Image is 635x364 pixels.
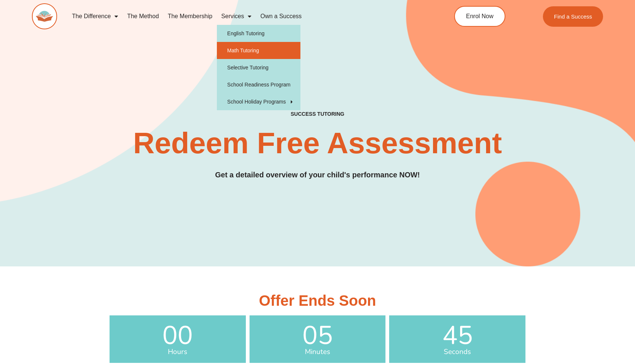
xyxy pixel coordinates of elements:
a: Find a Success [543,6,603,27]
span: Hours [110,348,246,355]
span: Enrol Now [466,13,494,19]
h2: Redeem Free Assessment [32,128,603,158]
a: English Tutoring [217,25,300,42]
a: Enrol Now [454,6,505,27]
span: 45 [389,323,525,348]
span: Find a Success [554,14,592,19]
a: Own a Success [256,8,306,25]
span: 00 [110,323,246,348]
h3: Offer Ends Soon [110,293,525,308]
h4: SUCCESS TUTORING​ [233,111,402,117]
a: The Method [123,8,163,25]
span: Seconds [389,348,525,355]
a: Math Tutoring [217,42,300,59]
a: Selective Tutoring [217,59,300,76]
a: School Readiness Program [217,76,300,93]
iframe: Chat Widget [508,280,635,364]
a: Services [217,8,256,25]
span: Minutes [250,348,386,355]
span: 05 [250,323,386,348]
ul: Services [217,25,300,110]
a: The Difference [68,8,123,25]
a: School Holiday Programs [217,93,300,110]
h3: Get a detailed overview of your child's performance NOW! [32,169,603,181]
a: The Membership [163,8,217,25]
nav: Menu [68,8,421,25]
